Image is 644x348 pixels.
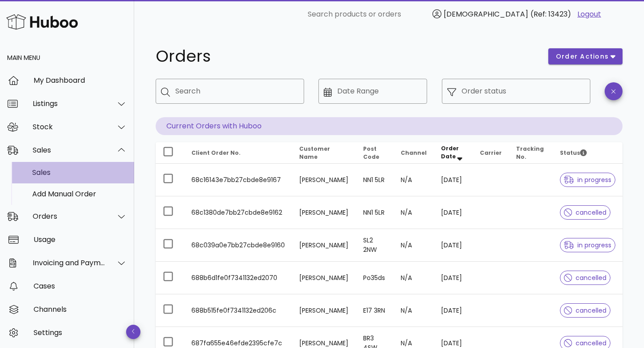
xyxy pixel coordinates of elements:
td: N/A [394,196,434,229]
span: Carrier [480,149,502,157]
th: Customer Name [292,142,356,164]
span: Tracking No. [516,145,544,161]
div: Cases [34,282,127,290]
div: My Dashboard [34,76,127,85]
span: in progress [564,242,611,248]
div: Sales [32,168,127,177]
span: cancelled [564,340,606,346]
td: NN1 5LR [356,164,394,196]
td: [DATE] [434,294,473,327]
span: [DEMOGRAPHIC_DATA] [444,9,528,19]
td: [PERSON_NAME] [292,229,356,262]
td: [DATE] [434,164,473,196]
td: N/A [394,229,434,262]
td: NN1 5LR [356,196,394,229]
span: Client Order No. [191,149,241,157]
td: [DATE] [434,196,473,229]
div: Stock [33,123,106,131]
span: Status [560,149,587,157]
td: [PERSON_NAME] [292,196,356,229]
div: Add Manual Order [32,190,127,198]
span: cancelled [564,307,606,314]
td: [PERSON_NAME] [292,262,356,294]
div: Invoicing and Payments [33,259,106,267]
img: Huboo Logo [6,12,78,31]
td: Po35ds [356,262,394,294]
td: N/A [394,164,434,196]
td: 688b515fe0f7341132ed206c [184,294,292,327]
td: E17 3RN [356,294,394,327]
td: 68c1380de7bb27cbde8e9162 [184,196,292,229]
div: Usage [34,235,127,244]
a: Logout [577,9,601,20]
div: Orders [33,212,106,221]
th: Channel [394,142,434,164]
th: Carrier [473,142,509,164]
td: N/A [394,294,434,327]
th: Client Order No. [184,142,292,164]
span: cancelled [564,209,606,216]
td: [PERSON_NAME] [292,164,356,196]
td: N/A [394,262,434,294]
th: Post Code [356,142,394,164]
span: in progress [564,177,611,183]
button: order actions [548,48,623,64]
td: 68c039a0e7bb27cbde8e9160 [184,229,292,262]
span: Customer Name [299,145,330,161]
td: SL2 2NW [356,229,394,262]
span: order actions [555,52,609,61]
span: cancelled [564,275,606,281]
td: [DATE] [434,262,473,294]
span: Post Code [363,145,379,161]
span: Channel [401,149,427,157]
td: [PERSON_NAME] [292,294,356,327]
th: Tracking No. [509,142,553,164]
th: Order Date: Sorted descending. Activate to remove sorting. [434,142,473,164]
span: (Ref: 13423) [530,9,571,19]
th: Status [553,142,623,164]
span: Order Date [441,144,459,160]
td: 688b6d1fe0f7341132ed2070 [184,262,292,294]
div: Channels [34,305,127,314]
h1: Orders [156,48,538,64]
td: 68c16143e7bb27cbde8e9167 [184,164,292,196]
div: Listings [33,99,106,108]
td: [DATE] [434,229,473,262]
div: Sales [33,146,106,154]
p: Current Orders with Huboo [156,117,623,135]
div: Settings [34,328,127,337]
